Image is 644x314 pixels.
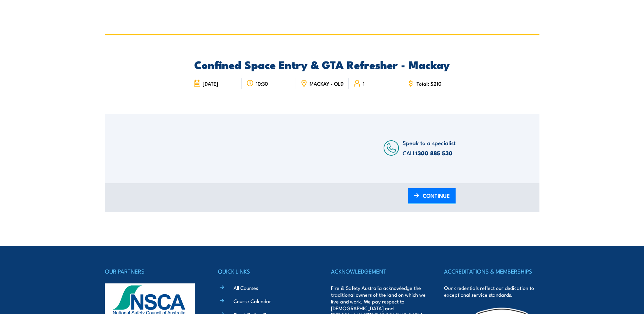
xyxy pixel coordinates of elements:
p: Our credentials reflect our dedication to exceptional service standards. [444,284,539,298]
span: 1 [363,81,365,86]
span: 10:30 [256,81,268,86]
h4: ACKNOWLEDGEMENT [331,266,426,276]
h2: Confined Space Entry & GTA Refresher - Mackay [188,59,456,69]
span: [DATE] [203,81,218,86]
h4: OUR PARTNERS [105,266,200,276]
span: MACKAY - QLD [310,81,344,86]
span: CONTINUE [423,187,450,205]
h4: QUICK LINKS [218,266,313,276]
h4: ACCREDITATIONS & MEMBERSHIPS [444,266,539,276]
a: Course Calendar [234,297,271,304]
span: Speak to a specialist CALL [403,138,456,157]
a: CONTINUE [408,188,456,204]
span: Total: $210 [417,81,441,86]
a: All Courses [234,284,258,291]
a: 1300 885 530 [416,149,453,157]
